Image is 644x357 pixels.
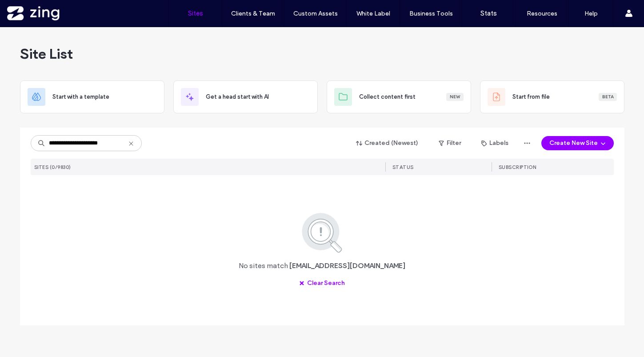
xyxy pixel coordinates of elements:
span: SITES (0/9830) [34,164,71,170]
span: Collect content first [359,92,416,101]
button: Created (Newest) [348,136,426,150]
div: Start from fileBeta [480,80,624,113]
span: Help [20,6,39,14]
span: SUBSCRIPTION [499,164,536,170]
label: Custom Assets [293,10,338,17]
button: Labels [473,136,516,150]
span: Get a head start with AI [206,92,269,101]
button: Clear Search [291,276,353,290]
span: [EMAIL_ADDRESS][DOMAIN_NAME] [289,261,405,271]
label: Sites [188,9,203,17]
label: Stats [480,9,497,17]
label: Clients & Team [231,10,275,17]
div: Collect content firstNew [327,80,471,113]
div: New [446,93,464,101]
span: Site List [20,45,73,63]
label: Resources [527,10,557,17]
label: White Label [356,10,390,17]
span: STATUS [392,164,414,170]
span: Start with a template [52,92,109,101]
div: Start with a template [20,80,164,113]
span: Start from file [512,92,550,101]
img: search.svg [290,211,354,254]
button: Filter [430,136,470,150]
span: No sites match [239,261,288,271]
div: Get a head start with AI [173,80,318,113]
label: Business Tools [409,10,453,17]
div: Beta [599,93,617,101]
label: Help [584,10,598,17]
button: Create New Site [541,136,614,150]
